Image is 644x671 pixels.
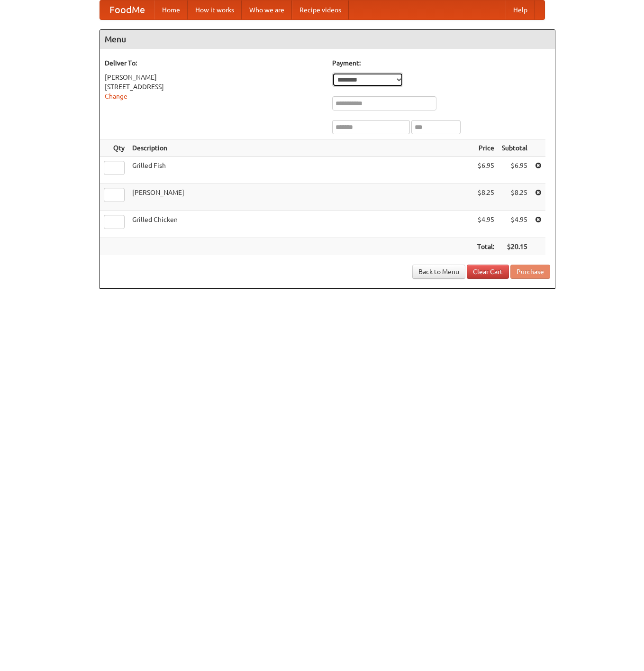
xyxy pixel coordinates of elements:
a: Home [154,0,188,19]
a: How it works [188,0,242,19]
div: [PERSON_NAME] [105,73,323,82]
a: FoodMe [100,0,154,19]
a: Help [506,0,535,19]
h4: Menu [100,30,555,49]
td: $4.95 [473,211,498,238]
a: Recipe videos [292,0,349,19]
td: $4.95 [498,211,531,238]
h5: Deliver To: [105,58,323,68]
th: Total: [473,238,498,256]
td: $8.25 [473,184,498,211]
td: [PERSON_NAME] [128,184,473,211]
th: Price [473,139,498,157]
td: $6.95 [498,157,531,184]
td: Grilled Chicken [128,211,473,238]
button: Purchase [510,265,550,279]
th: $20.15 [498,238,531,256]
td: $8.25 [498,184,531,211]
th: Qty [100,139,128,157]
a: Clear Cart [467,265,509,279]
a: Who we are [242,0,292,19]
th: Description [128,139,473,157]
td: $6.95 [473,157,498,184]
td: Grilled Fish [128,157,473,184]
h5: Payment: [332,58,550,68]
a: Change [105,92,127,100]
a: Back to Menu [412,265,465,279]
th: Subtotal [498,139,531,157]
div: [STREET_ADDRESS] [105,82,323,92]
